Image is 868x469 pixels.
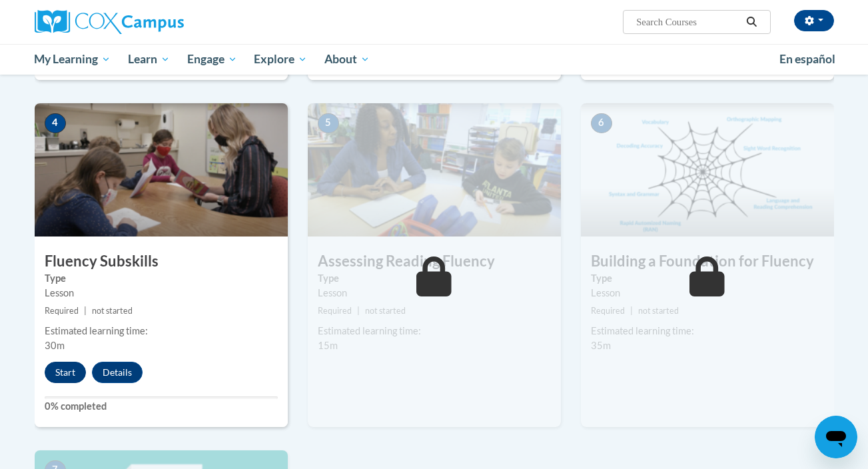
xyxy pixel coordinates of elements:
[581,103,834,236] img: Course Image
[318,271,551,286] label: Type
[35,251,288,272] h3: Fluency Subskills
[45,340,65,351] span: 30m
[318,340,338,351] span: 15m
[771,45,844,73] a: En español
[245,44,316,75] a: Explore
[324,51,370,67] span: About
[365,306,406,316] span: not started
[45,286,278,300] div: Lesson
[119,44,179,75] a: Learn
[34,51,111,67] span: My Learning
[45,306,79,316] span: Required
[591,271,824,286] label: Type
[179,44,246,75] a: Engage
[591,113,612,133] span: 6
[45,324,278,338] div: Estimated learning time:
[591,306,625,316] span: Required
[638,306,679,316] span: not started
[35,10,288,34] a: Cox Campus
[35,103,288,236] img: Course Image
[128,51,170,67] span: Learn
[815,416,857,458] iframe: Button to launch messaging window
[84,306,87,316] span: |
[45,399,278,414] label: 0% completed
[779,52,835,66] span: En español
[45,362,86,383] button: Start
[635,14,741,30] input: Search Courses
[187,51,237,67] span: Engage
[92,306,133,316] span: not started
[357,306,360,316] span: |
[318,324,551,338] div: Estimated learning time:
[92,362,143,383] button: Details
[591,286,824,300] div: Lesson
[254,51,307,67] span: Explore
[318,113,339,133] span: 5
[26,44,120,75] a: My Learning
[318,306,352,316] span: Required
[318,286,551,300] div: Lesson
[308,103,561,236] img: Course Image
[581,251,834,272] h3: Building a Foundation for Fluency
[794,10,834,31] button: Account Settings
[591,324,824,338] div: Estimated learning time:
[308,251,561,272] h3: Assessing Reading Fluency
[45,113,66,133] span: 4
[316,44,378,75] a: About
[15,44,854,75] div: Main menu
[591,340,611,351] span: 35m
[630,306,633,316] span: |
[45,271,278,286] label: Type
[35,10,184,34] img: Cox Campus
[741,14,761,30] button: Search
